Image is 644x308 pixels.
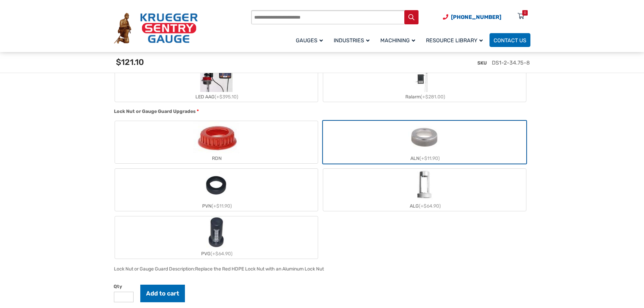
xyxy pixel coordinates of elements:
[494,37,526,44] span: Contact Us
[114,266,195,272] span: Lock Nut or Gauge Guard Description:
[323,121,526,163] label: ALN
[115,92,318,102] div: LED AAG
[334,37,369,44] span: Industries
[211,251,233,257] span: (+$64.90)
[115,201,318,211] div: PVN
[323,201,526,211] div: ALG
[115,216,318,259] label: PVG
[215,94,238,100] span: (+$395.10)
[323,60,526,102] label: Ralarm
[323,169,526,211] label: ALG
[490,33,530,47] a: Contact Us
[420,156,440,161] span: (+$11.90)
[323,92,526,102] div: Ralarm
[114,13,198,44] img: Krueger Sentry Gauge
[115,153,318,163] div: RDN
[197,108,199,115] abbr: required
[140,285,185,302] button: Add to cart
[477,60,487,66] span: SKU
[115,249,318,259] div: PVG
[380,37,415,44] span: Machining
[426,37,483,44] span: Resource Library
[212,203,232,209] span: (+$11.90)
[115,169,318,211] label: PVN
[330,32,376,48] a: Industries
[492,60,530,66] span: DS1-2-34.75-8
[292,32,330,48] a: Gauges
[114,109,196,114] span: Lock Nut or Gauge Guard Upgrades
[443,13,501,21] a: Phone Number (920) 434-8860
[376,32,422,48] a: Machining
[451,14,501,20] span: [PHONE_NUMBER]
[422,32,490,48] a: Resource Library
[419,203,441,209] span: (+$64.90)
[115,121,318,163] label: RDN
[195,266,324,272] div: Replace the Red HDPE Lock Nut with an Aluminum Lock Nut
[296,37,323,44] span: Gauges
[115,60,318,102] label: LED AAG
[114,292,134,302] input: Product quantity
[323,153,526,163] div: ALN
[421,94,445,100] span: (+$281.00)
[524,10,526,16] div: 0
